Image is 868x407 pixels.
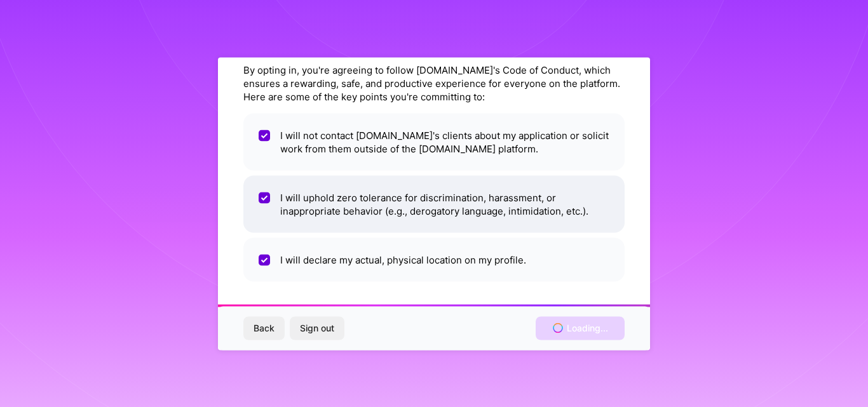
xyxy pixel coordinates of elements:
[243,175,625,232] li: I will uphold zero tolerance for discrimination, harassment, or inappropriate behavior (e.g., der...
[254,322,275,335] span: Back
[243,63,625,103] div: By opting in, you're agreeing to follow [DOMAIN_NAME]'s Code of Conduct, which ensures a rewardin...
[290,317,344,340] button: Sign out
[243,237,625,281] li: I will declare my actual, physical location on my profile.
[243,113,625,170] li: I will not contact [DOMAIN_NAME]'s clients about my application or solicit work from them outside...
[300,322,334,335] span: Sign out
[243,317,285,340] button: Back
